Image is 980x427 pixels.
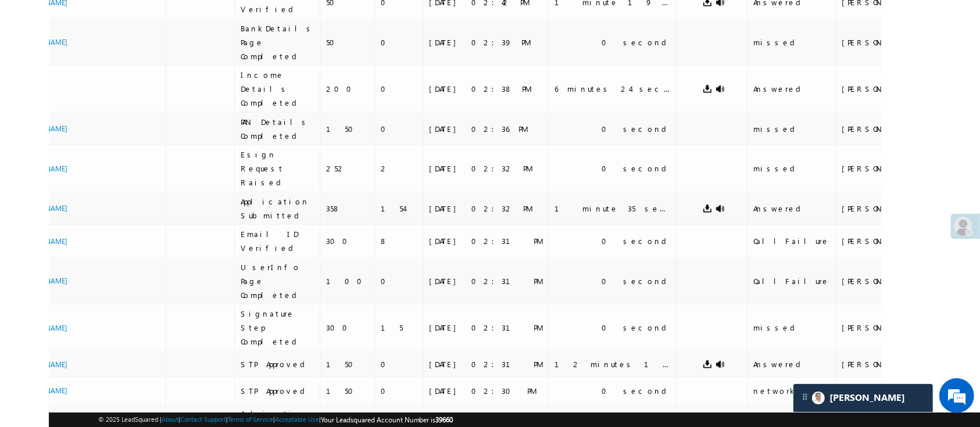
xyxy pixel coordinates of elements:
td: 8 [374,225,423,258]
div: 0 second [602,276,671,286]
td: 0 [374,66,423,113]
td: 2 [374,145,423,192]
div: [PERSON_NAME] [842,276,958,286]
div: [PERSON_NAME] [842,203,958,214]
div: 0 second [602,163,671,174]
div: [PERSON_NAME] [842,359,958,369]
div: [PERSON_NAME] [842,37,958,48]
div: 0 second [602,37,671,48]
td: 0 [374,258,423,305]
div: [DATE] 02:31 PM [429,236,543,246]
td: Email ID Verified [234,225,320,258]
div: CallFailure [753,236,830,246]
div: [DATE] 02:31 PM [429,322,543,333]
div: [DATE] 02:39 PM [429,37,543,48]
td: UserInfo Page Completed [234,258,320,305]
a: Terms of Service [228,415,273,423]
div: CallFailure [753,276,830,286]
td: PAN Details Completed [234,113,320,146]
td: 154 [374,192,423,225]
td: 0 [374,351,423,378]
div: 0 second [602,386,671,396]
div: Answered [753,359,830,369]
td: STP Approved [234,351,320,378]
textarea: Type your message and hit 'Enter' [15,107,212,326]
div: Answered [753,84,830,94]
td: 150 [320,351,374,378]
div: Answered [753,203,830,214]
div: [DATE] 02:32 PM [429,163,543,174]
td: Application Submitted [234,192,320,225]
div: missed [753,37,830,48]
td: Income Details Completed [234,66,320,113]
td: BankDetails Page Completed [234,19,320,66]
td: 100 [320,258,374,305]
a: Acceptable Use [275,415,319,423]
span: © 2025 LeadSquared | | | | | [98,414,453,425]
td: 358 [320,192,374,225]
div: carter-dragCarter[PERSON_NAME] [793,383,933,412]
div: Chat with us now [60,61,195,76]
div: [DATE] 02:30 PM [429,386,543,396]
td: 300 [320,304,374,351]
a: About [162,415,178,423]
div: [PERSON_NAME] [842,322,958,333]
div: [PERSON_NAME] [842,124,958,134]
div: [DATE] 02:36 PM [429,124,543,134]
div: [DATE] 02:31 PM [429,276,543,286]
span: 39660 [436,415,453,424]
a: Contact Support [180,415,226,423]
td: 0 [374,113,423,146]
div: Minimize live chat window [191,6,219,34]
td: 150 [320,113,374,146]
span: Carter [829,392,905,403]
div: [DATE] 02:31 PM [429,359,543,369]
td: Esign Request Raised [234,145,320,192]
div: missed [753,322,830,333]
div: [PERSON_NAME] [842,84,958,94]
td: Signature Step Completed [234,304,320,351]
span: Your Leadsquared Account Number is [321,415,453,424]
td: STP Approved [234,378,320,404]
em: Start Chat [158,336,211,351]
div: 0 second [602,322,671,333]
td: 300 [320,225,374,258]
td: 252 [320,145,374,192]
div: 0 second [602,124,671,134]
img: carter-drag [800,392,810,401]
td: 150 [320,378,374,404]
td: 0 [374,19,423,66]
img: Carter [812,392,825,404]
td: 50 [320,19,374,66]
td: 200 [320,66,374,113]
div: missed [753,124,830,134]
div: missed [753,163,830,174]
div: 12 minutes 13 seconds [555,359,671,369]
td: 0 [374,378,423,404]
div: [PERSON_NAME] [842,163,958,174]
div: 1 minute 35 seconds [555,203,671,214]
div: [DATE] 02:38 PM [429,84,543,94]
div: [DATE] 02:32 PM [429,203,543,214]
div: 0 second [602,236,671,246]
img: d_60004797649_company_0_60004797649 [20,61,49,76]
div: 6 minutes 24 seconds [555,84,671,94]
div: [PERSON_NAME] [842,236,958,246]
div: networkabort [753,386,830,396]
td: 15 [374,304,423,351]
